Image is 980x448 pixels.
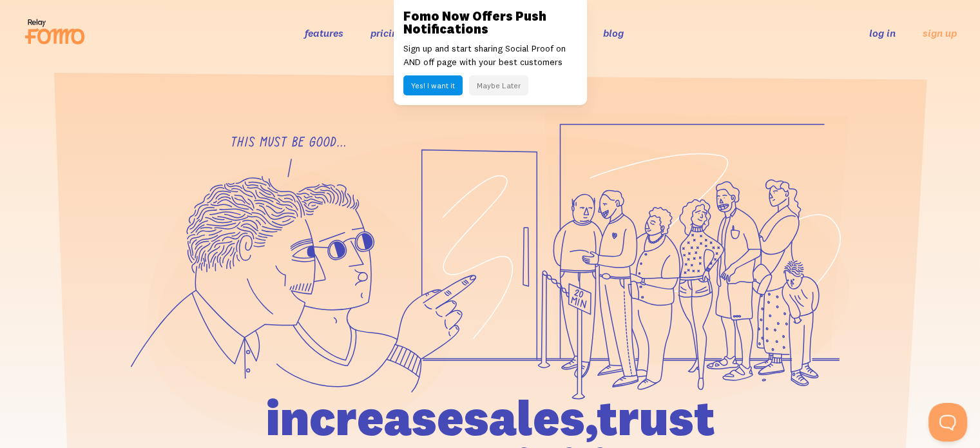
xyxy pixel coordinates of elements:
[869,26,896,39] a: log in
[923,26,957,40] a: sign up
[469,75,528,95] button: Maybe Later
[403,10,577,35] h3: Fomo Now Offers Push Notifications
[403,75,463,95] button: Yes! I want it
[370,26,403,39] a: pricing
[305,26,343,39] a: features
[403,42,577,69] p: Sign up and start sharing Social Proof on AND off page with your best customers
[603,26,624,39] a: blog
[928,403,967,442] iframe: Help Scout Beacon - Open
